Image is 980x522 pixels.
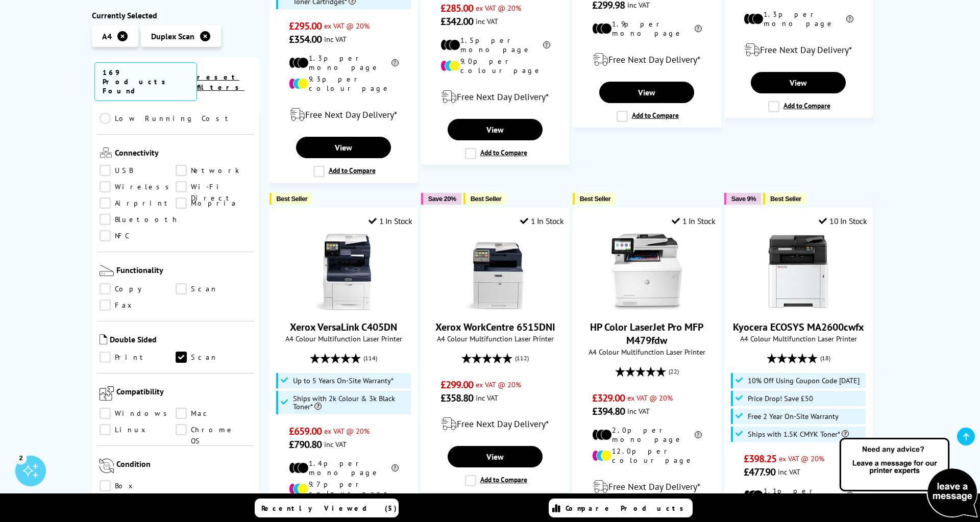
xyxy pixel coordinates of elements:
span: £329.00 [592,391,625,405]
button: Best Seller [763,193,806,205]
li: 2.0p per mono page [592,426,702,444]
li: 1.5p per mono page [440,36,550,54]
a: Network [176,165,252,177]
a: Scan [176,352,252,363]
a: Fax [100,300,176,311]
div: modal_delivery [578,45,716,74]
a: Airprint [100,198,176,209]
li: 9.3p per colour page [289,74,399,93]
div: Currently Selected [92,10,259,20]
li: 1.1p per mono page [744,486,853,505]
div: modal_delivery [427,83,564,111]
a: Mac [176,408,252,419]
span: inc VAT [324,439,347,449]
span: Ships with 2k Colour & 3k Black Toner* [293,394,408,411]
span: A4 Colour Multifunction Laser Printer [578,347,716,357]
a: View [448,446,543,467]
span: Condition [116,459,252,476]
img: Kyocera ECOSYS MA2600cwfx [760,234,837,310]
span: Duplex Scan [151,31,194,41]
label: Add to Compare [465,475,527,486]
a: Windows [100,408,176,419]
a: View [751,72,846,93]
label: Add to Compare [465,148,527,159]
li: 1.3p per mono page [289,54,399,72]
li: 1.9p per mono page [592,19,702,38]
span: (114) [363,349,377,368]
a: Linux [100,425,176,436]
a: Bluetooth [100,214,179,226]
span: Recently Viewed (5) [261,504,397,513]
label: Add to Compare [768,101,830,112]
span: Best Seller [580,195,611,203]
span: A4 Colour Multifunction Laser Printer [730,334,867,343]
a: Wi-Fi Direct [176,182,252,193]
li: 1.4p per mono page [289,459,399,477]
span: Compare Products [566,504,689,513]
a: Low Running Cost [100,113,252,125]
span: Best Seller [471,195,502,203]
span: (112) [515,349,529,368]
span: £358.80 [440,391,474,405]
img: Open Live Chat window [837,436,980,520]
span: A4 [102,31,112,41]
span: inc VAT [627,406,650,416]
li: 9.0p per colour page [440,57,550,75]
span: ex VAT @ 20% [627,393,673,403]
a: View [448,119,543,140]
a: View [296,137,391,158]
li: 1.3p per mono page [744,10,853,28]
div: 1 In Stock [369,216,412,226]
div: modal_delivery [427,410,564,438]
button: Best Seller [463,193,507,205]
span: £285.00 [440,2,474,15]
button: Best Seller [269,193,313,205]
span: inc VAT [476,16,498,26]
span: Free 2 Year On-Site Warranty [748,412,839,420]
li: 9.7p per colour page [289,480,399,498]
div: modal_delivery [578,473,716,501]
span: ex VAT @ 20% [476,380,521,389]
a: Compare Products [549,499,693,517]
span: ex VAT @ 20% [324,21,370,31]
span: Functionality [116,265,252,279]
img: Double Sided [100,335,107,345]
div: 1 In Stock [672,216,716,226]
span: £342.00 [440,15,474,28]
a: Recently Viewed (5) [255,499,399,517]
img: Condition [100,459,114,474]
a: Kyocera ECOSYS MA2600cwfx [733,320,864,334]
span: (22) [669,362,679,381]
a: View [599,82,694,103]
a: reset filters [197,72,244,92]
li: 12.0p per colour page [592,446,702,465]
img: Connectivity [100,148,112,158]
a: Box Opened [100,481,176,492]
span: £299.00 [440,378,474,391]
span: Up to 5 Years On-Site Warranty* [293,377,394,385]
span: Double Sided [110,335,252,347]
div: 2 [15,452,27,463]
span: £477.90 [744,465,776,479]
span: inc VAT [324,34,347,44]
a: Wireless [100,182,176,193]
span: Save 20% [428,195,456,203]
span: £295.00 [289,19,322,33]
span: inc VAT [476,393,498,403]
div: modal_delivery [275,101,412,129]
span: Price Drop! Save £50 [748,394,813,403]
img: Xerox WorkCentre 6515DNI [457,234,533,310]
button: Save 9% [724,193,761,205]
a: Xerox WorkCentre 6515DNI [435,320,555,334]
span: £659.00 [289,425,322,438]
a: Print [100,352,176,363]
img: HP Color LaserJet Pro MFP M479fdw [608,234,685,310]
a: HP Color LaserJet Pro MFP M479fdw [608,302,685,312]
span: 169 Products Found [94,62,197,101]
span: A4 Colour Multifunction Laser Printer [427,334,564,343]
img: Xerox VersaLink C405DN [305,234,382,310]
span: Ships with 1.5K CMYK Toner* [748,430,849,438]
span: (18) [820,349,830,368]
a: NFC [100,231,176,242]
a: Copy [100,284,176,295]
